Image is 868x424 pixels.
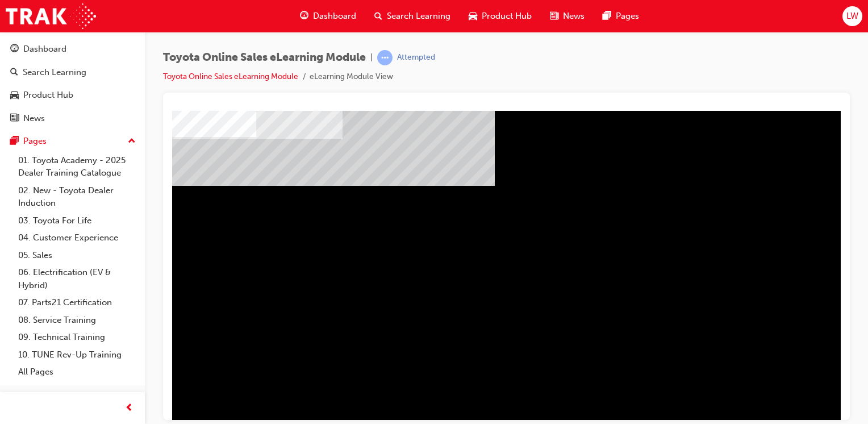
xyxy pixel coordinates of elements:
span: | [370,51,373,64]
span: car-icon [10,90,19,101]
a: 01. Toyota Academy - 2025 Dealer Training Catalogue [14,152,140,182]
div: Dashboard [23,43,66,56]
span: pages-icon [603,9,611,23]
a: 04. Customer Experience [14,229,140,247]
span: Dashboard [313,10,356,23]
span: search-icon [10,68,18,78]
a: guage-iconDashboard [291,5,365,28]
a: All Pages [14,363,140,381]
a: 06. Electrification (EV & Hybrid) [14,264,140,294]
img: Trak [6,3,96,29]
a: 03. Toyota For Life [14,212,140,230]
a: Dashboard [5,39,140,60]
span: car-icon [469,9,477,23]
div: Pages [23,135,47,148]
span: LW [846,10,858,23]
button: Pages [5,131,140,152]
span: pages-icon [10,136,19,147]
span: Toyota Online Sales eLearning Module [163,51,366,64]
div: Attempted [397,52,435,63]
div: Search Learning [23,66,86,79]
button: LW [842,6,862,26]
div: News [23,112,45,125]
span: up-icon [128,134,136,149]
a: 10. TUNE Rev-Up Training [14,346,140,364]
a: Search Learning [5,62,140,83]
span: news-icon [10,114,19,124]
span: prev-icon [125,401,133,415]
a: search-iconSearch Learning [365,5,460,28]
button: DashboardSearch LearningProduct HubNews [5,36,140,131]
span: Search Learning [387,10,450,23]
a: car-iconProduct Hub [460,5,541,28]
span: guage-icon [10,44,19,55]
a: News [5,108,140,129]
li: eLearning Module View [310,70,393,84]
span: learningRecordVerb_ATTEMPT-icon [377,50,393,65]
a: 02. New - Toyota Dealer Induction [14,182,140,212]
div: Product Hub [23,89,73,102]
span: search-icon [374,9,382,23]
a: 08. Service Training [14,311,140,329]
span: Product Hub [482,10,532,23]
a: pages-iconPages [594,5,648,28]
a: Toyota Online Sales eLearning Module [163,72,298,81]
span: Pages [616,10,639,23]
span: news-icon [550,9,558,23]
span: guage-icon [300,9,308,23]
a: 05. Sales [14,247,140,264]
a: 09. Technical Training [14,329,140,346]
a: news-iconNews [541,5,594,28]
a: 07. Parts21 Certification [14,294,140,311]
a: Product Hub [5,85,140,106]
span: News [563,10,585,23]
